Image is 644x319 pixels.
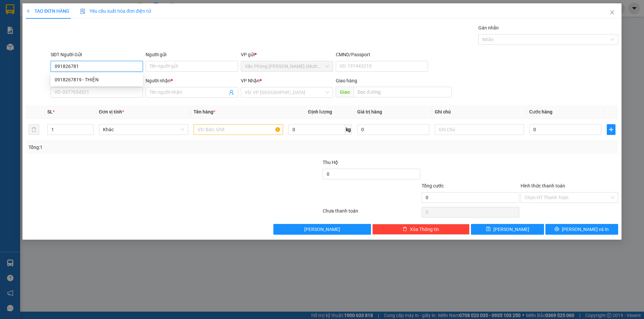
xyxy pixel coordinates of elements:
span: Văn Phòng Trần Phú (Mường Thanh) [245,61,329,71]
span: close [609,10,615,15]
span: delete [402,227,407,232]
button: [PERSON_NAME] [273,224,371,235]
span: kg [345,124,352,135]
button: delete [29,124,39,135]
span: Giá trị hàng [357,109,382,114]
button: deleteXóa Thông tin [372,224,470,235]
span: printer [554,227,559,232]
span: [PERSON_NAME] [304,226,340,233]
div: 0918267819 - THIỆN [51,74,143,85]
div: Tổng: 1 [29,144,249,151]
div: VP gửi [241,51,333,58]
span: save [486,227,491,232]
button: Close [603,3,622,22]
span: Giao hàng [336,78,357,83]
div: Người gửi [146,51,238,58]
span: Tên hàng [194,109,215,114]
span: Thu Hộ [323,160,338,165]
span: Giao [336,87,354,97]
span: SL [47,109,53,114]
span: Khác [103,125,184,135]
span: VP Nhận [241,78,260,83]
span: Xóa Thông tin [410,226,439,233]
div: Người nhận [146,77,238,84]
img: icon [80,9,86,14]
span: Yêu cầu xuất hóa đơn điện tử [80,8,151,14]
input: Dọc đường [354,87,452,97]
button: printer[PERSON_NAME] và In [545,224,618,235]
span: Tổng cước [422,183,444,188]
button: save[PERSON_NAME] [471,224,544,235]
span: Cước hàng [529,109,552,114]
span: [PERSON_NAME] [493,226,529,233]
input: Ghi Chú [435,124,524,135]
span: Định lượng [308,109,332,114]
label: Gán nhãn [478,25,499,30]
span: Đơn vị tính [99,109,124,114]
div: 0918267819 - THIỆN [55,76,139,83]
label: Hình thức thanh toán [521,183,565,188]
span: user-add [229,90,234,95]
div: CMND/Passport [336,51,428,58]
div: Chưa thanh toán [322,207,421,219]
button: plus [607,124,615,135]
input: VD: Bàn, Ghế [194,124,283,135]
th: Ghi chú [432,105,527,118]
div: SĐT Người Gửi [51,51,143,58]
span: TẠO ĐƠN HÀNG [26,8,69,14]
span: plus [607,127,615,132]
input: 0 [357,124,429,135]
span: [PERSON_NAME] và In [562,226,609,233]
span: plus [26,9,31,13]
